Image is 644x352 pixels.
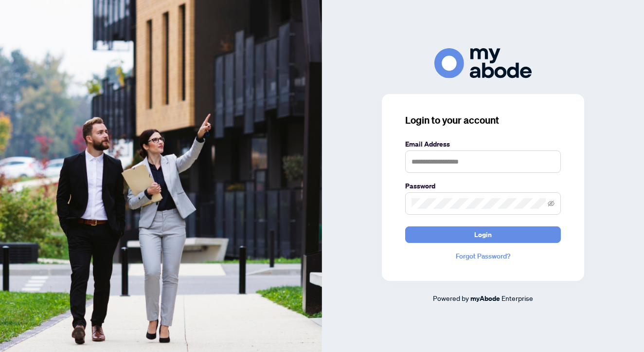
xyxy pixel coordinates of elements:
button: Login [405,226,561,243]
a: myAbode [470,293,500,304]
label: Password [405,181,561,191]
span: Powered by [433,294,469,302]
a: Forgot Password? [405,251,561,261]
img: ma-logo [434,48,532,78]
span: eye-invisible [548,200,555,207]
h3: Login to your account [405,113,561,127]
span: Enterprise [501,294,533,302]
label: Email Address [405,139,561,149]
span: Login [474,227,492,242]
